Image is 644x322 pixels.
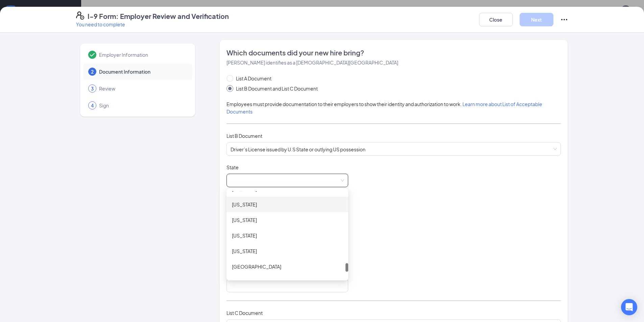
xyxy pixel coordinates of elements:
[99,102,186,109] span: Sign
[76,11,84,20] svg: FormI9EVerifyIcon
[99,68,186,75] span: Document Information
[231,143,557,155] span: Driver’s License issued by U.S State or outlying US possession
[88,51,96,59] svg: Checkmark
[520,13,553,26] button: Next
[560,16,568,24] svg: Ellipses
[226,101,542,115] span: Employees must provide documentation to their employers to show their identity and authorization ...
[76,21,229,28] p: You need to complete
[226,228,348,243] div: Utah
[232,263,343,270] div: [GEOGRAPHIC_DATA]
[91,68,94,75] span: 2
[232,216,343,224] div: [US_STATE]
[233,85,320,92] span: List B Document and List C Document
[232,247,343,255] div: [US_STATE]
[226,59,398,66] span: [PERSON_NAME] identifies as a [DEMOGRAPHIC_DATA][GEOGRAPHIC_DATA]
[226,212,348,228] div: Texas
[226,133,262,139] span: List B Document
[232,201,343,208] div: [US_STATE]
[479,13,513,26] button: Close
[99,51,186,58] span: Employer Information
[232,232,343,239] div: [US_STATE]
[621,299,637,315] div: Open Intercom Messenger
[226,259,348,274] div: Virgin Islands
[226,310,263,316] span: List C Document
[226,197,348,212] div: Tennessee
[91,85,94,92] span: 3
[226,48,561,57] span: Which documents did your new hire bring?
[226,243,348,259] div: Virginia
[99,85,186,92] span: Review
[91,102,94,109] span: 4
[233,75,274,82] span: List A Document
[88,11,229,21] h4: I-9 Form: Employer Review and Verification
[226,164,239,171] span: State
[226,274,348,290] div: Vermont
